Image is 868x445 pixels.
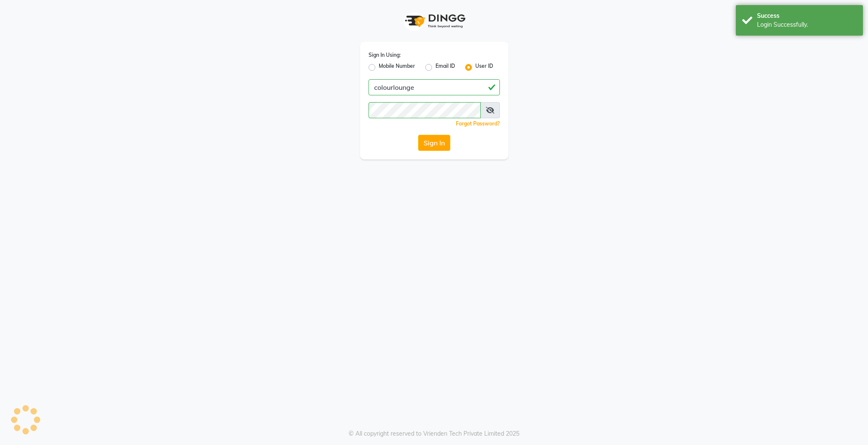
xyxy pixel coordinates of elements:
[379,62,415,72] label: Mobile Number
[400,8,468,33] img: logo1.svg
[418,135,450,151] button: Sign In
[757,11,857,20] div: Success
[369,51,401,59] label: Sign In Using:
[475,62,493,72] label: User ID
[369,102,481,118] input: Username
[369,79,500,95] input: Username
[435,62,455,72] label: Email ID
[757,20,857,29] div: Login Successfully.
[456,120,500,127] a: Forgot Password?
